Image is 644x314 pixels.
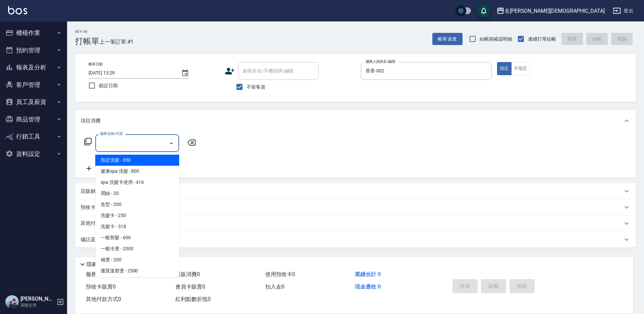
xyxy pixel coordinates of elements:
span: 造型 - 200 [95,199,179,210]
h3: 打帳單 [75,37,99,46]
p: 項目消費 [80,117,101,124]
button: 帳單速查 [432,33,463,45]
button: 員工及薪資 [3,93,64,111]
span: spa 洗髮卡使用 - 416 [95,177,179,188]
img: Person [5,295,19,309]
button: 指定 [497,62,512,75]
button: save [477,4,490,17]
span: 店販消費 0 [175,271,200,277]
label: 帳單日期 [89,62,103,67]
span: 紅利點數折抵 0 [175,296,211,302]
span: 不留客資 [247,84,265,91]
label: 服務人員姓名/編號 [366,59,395,64]
div: 項目消費 [75,110,636,132]
h2: Key In [75,30,99,34]
div: 名[PERSON_NAME][DEMOGRAPHIC_DATA] [504,7,605,15]
div: 預收卡販賣 [75,199,636,215]
span: 上一筆訂單:#1 [99,38,134,46]
span: 連續打單結帳 [528,36,556,43]
span: 一般冷燙 - 2000 [95,243,179,254]
div: 備註及來源 [75,231,636,248]
span: 洗髮卡 - 250 [95,210,179,221]
span: 潤絲 - 20 [95,188,179,199]
button: 預約管理 [3,42,64,59]
span: 染髮 - 2000 [95,276,179,287]
div: 店販銷售 [75,183,636,199]
span: 指定洗髮 - 350 [95,155,179,166]
button: 名[PERSON_NAME][DEMOGRAPHIC_DATA] [494,4,607,18]
p: 店販銷售 [80,188,101,195]
span: 鎖定日期 [99,82,118,89]
span: 現金應收 0 [355,283,381,290]
span: 服務消費 0 [86,271,110,277]
span: 會員卡販賣 0 [175,283,205,290]
p: 備註及來源 [80,236,106,243]
button: 行銷工具 [3,128,64,145]
div: 其他付款方式 [75,215,636,231]
p: 隱藏業績明細 [87,261,117,268]
button: Choose date, selected date is 2025-09-10 [177,65,193,81]
span: 一般剪髮 - 600 [95,232,179,243]
p: 高階主管 [20,302,55,308]
input: YYYY/MM/DD hh:mm [89,67,174,78]
p: 預收卡販賣 [80,204,106,211]
p: 其他付款方式 [80,220,114,227]
span: 扣入金 0 [265,283,284,290]
button: 登出 [610,5,636,17]
button: 商品管理 [3,111,64,128]
button: 不指定 [511,62,530,75]
h5: [PERSON_NAME] [20,296,55,302]
span: 洗髮卡 - 318 [95,221,179,232]
img: Logo [8,6,27,14]
span: 健康spa 洗髮 - 800 [95,166,179,177]
span: 優質溫塑燙 - 2500 [95,265,179,276]
button: Close [166,138,177,149]
span: 使用預收卡 0 [265,271,295,277]
button: 報表及分析 [3,59,64,76]
span: 結帳前確認明細 [480,36,513,43]
span: 業績合計 0 [355,271,381,277]
button: 資料設定 [3,145,64,163]
span: 預收卡販賣 0 [86,283,116,290]
button: 客戶管理 [3,76,64,94]
span: 其他付款方式 0 [86,296,121,302]
label: 服務名稱/代號 [100,131,122,136]
button: 櫃檯作業 [3,24,64,42]
span: 補燙 - 200 [95,254,179,265]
